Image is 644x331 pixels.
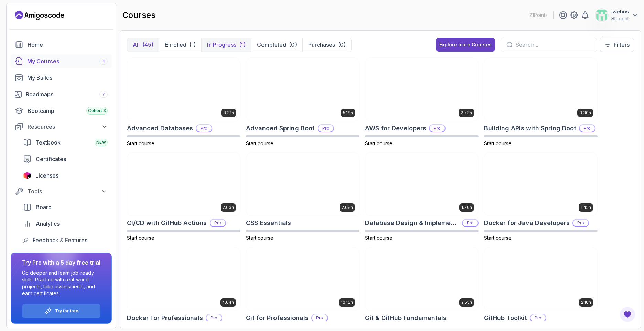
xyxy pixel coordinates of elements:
img: Git for Professionals card [246,247,359,311]
span: 7 [102,92,105,97]
p: Purchases [308,41,335,49]
p: 5.18h [343,110,353,116]
a: roadmaps [11,87,112,101]
img: CI/CD with GitHub Actions card [127,153,240,216]
span: Start course [127,235,154,241]
img: Advanced Databases card [127,58,240,121]
h2: Git & GitHub Fundamentals [365,313,447,323]
p: Pro [210,220,225,226]
h2: CSS Essentials [246,218,291,228]
h2: GitHub Toolkit [484,313,527,323]
p: 4.64h [222,300,234,305]
img: Building APIs with Spring Boot card [484,58,597,121]
img: Advanced Spring Boot card [246,58,359,121]
p: 10.13h [341,300,353,305]
p: 2.55h [461,300,472,305]
p: 1.70h [461,205,472,210]
img: Database Design & Implementation card [365,153,478,216]
span: NEW [96,140,106,145]
a: feedback [19,233,112,247]
a: builds [11,71,112,85]
button: Try for free [22,304,100,318]
h2: Git for Professionals [246,313,309,323]
img: Docker For Professionals card [127,247,240,311]
img: Docker for Java Developers card [484,153,597,216]
h2: AWS for Developers [365,124,426,133]
div: Tools [28,187,108,195]
p: Completed [257,41,286,49]
button: user profile imagesvebusStudent [595,8,638,22]
h2: Docker For Professionals [127,313,203,323]
div: My Builds [27,74,108,82]
span: Start course [365,140,393,146]
a: analytics [19,217,112,231]
p: Enrolled [165,41,186,49]
p: 2.10h [581,300,591,305]
div: Explore more Courses [439,41,492,48]
span: Start course [246,235,273,241]
p: All [133,41,140,49]
span: Licenses [35,171,58,180]
span: Start course [365,235,393,241]
h2: Building APIs with Spring Boot [484,124,576,133]
p: Pro [312,314,327,321]
span: Analytics [36,220,60,228]
p: Filters [614,41,630,49]
p: In Progress [207,41,236,49]
h2: CI/CD with GitHub Actions [127,218,207,228]
p: 21 Points [529,12,548,19]
p: 1.45h [581,205,591,210]
button: Filters [600,38,634,52]
img: user profile image [595,9,608,22]
input: Search... [515,41,591,49]
p: svebus [611,8,629,15]
div: (0) [289,41,297,49]
a: textbook [19,136,112,149]
p: Pro [573,220,588,226]
p: Pro [206,314,222,321]
img: Git & GitHub Fundamentals card [365,247,478,311]
a: board [19,200,112,214]
div: (1) [239,41,246,49]
span: Feedback & Features [33,236,87,244]
img: CSS Essentials card [246,153,359,216]
span: Start course [484,140,512,146]
a: licenses [19,169,112,182]
p: 2.08h [342,205,353,210]
button: Resources [11,120,112,133]
button: Purchases(0) [302,38,351,52]
span: Certificates [36,155,66,163]
p: Student [611,15,629,22]
p: Pro [318,125,333,132]
span: Start course [484,235,512,241]
button: Explore more Courses [436,38,495,52]
span: 1 [103,58,105,64]
button: In Progress(1) [201,38,251,52]
div: Home [28,41,108,49]
img: AWS for Developers card [365,58,478,121]
span: Textbook [35,138,61,147]
p: 2.73h [461,110,472,116]
a: home [11,38,112,52]
h2: Advanced Spring Boot [246,124,315,133]
button: Tools [11,185,112,197]
img: jetbrains icon [23,172,31,179]
p: Pro [430,125,445,132]
p: Try for free [55,308,78,314]
button: Completed(0) [251,38,302,52]
img: GitHub Toolkit card [484,247,597,311]
h2: Docker for Java Developers [484,218,570,228]
p: Pro [463,220,478,226]
span: Cohort 3 [88,108,106,114]
h2: Database Design & Implementation [365,218,459,228]
p: 2.63h [223,205,234,210]
p: Pro [196,125,212,132]
div: Resources [28,122,108,131]
p: Pro [530,314,546,321]
span: Start course [127,140,154,146]
div: Bootcamp [28,107,108,115]
h2: courses [122,10,155,21]
p: 3.30h [579,110,591,116]
p: 8.31h [223,110,234,116]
